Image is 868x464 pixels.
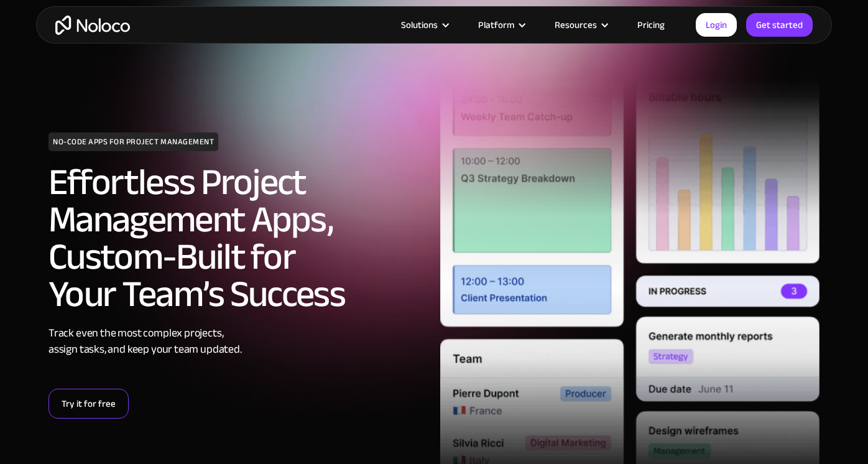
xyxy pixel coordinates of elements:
div: Resources [555,17,597,33]
div: Platform [463,17,539,33]
h1: NO-CODE APPS FOR PROJECT MANAGEMENT [48,132,218,151]
a: Try it for free [48,389,129,419]
h2: Effortless Project Management Apps, Custom-Built for Your Team’s Success [48,164,428,313]
div: Track even the most complex projects, assign tasks, and keep your team updated. [48,325,428,358]
a: Login [696,13,737,37]
a: home [55,16,130,35]
div: Solutions [386,17,463,33]
div: Platform [478,17,514,33]
div: Resources [539,17,622,33]
a: Get started [746,13,813,37]
div: Solutions [401,17,438,33]
a: Pricing [622,17,680,33]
